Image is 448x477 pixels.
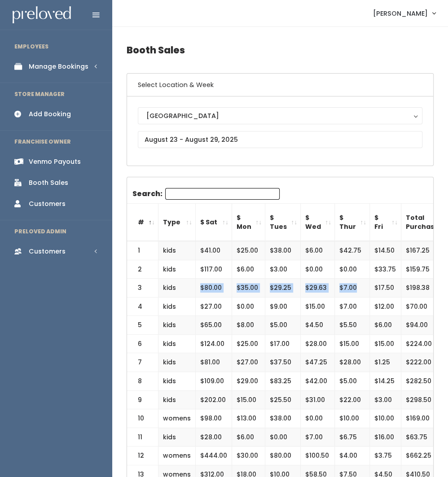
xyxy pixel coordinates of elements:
[127,297,158,316] td: 4
[158,316,196,335] td: kids
[29,62,88,71] div: Manage Bookings
[232,353,265,372] td: $27.00
[265,279,301,298] td: $29.25
[370,446,401,465] td: $3.75
[158,297,196,316] td: kids
[158,260,196,279] td: kids
[265,204,301,241] th: $ Tues: activate to sort column ascending
[196,390,232,409] td: $202.00
[265,334,301,353] td: $17.00
[373,9,428,18] span: [PERSON_NAME]
[364,4,444,23] a: [PERSON_NAME]
[29,178,68,188] div: Booth Sales
[196,316,232,335] td: $65.00
[158,446,196,465] td: womens
[265,297,301,316] td: $9.00
[196,297,232,316] td: $27.00
[138,131,422,148] input: August 23 - August 29, 2025
[370,390,401,409] td: $3.00
[370,372,401,391] td: $14.25
[232,372,265,391] td: $29.00
[335,334,370,353] td: $15.00
[301,446,335,465] td: $100.50
[335,279,370,298] td: $7.00
[335,297,370,316] td: $7.00
[232,409,265,428] td: $13.00
[335,204,370,241] th: $ Thur: activate to sort column ascending
[301,316,335,335] td: $4.50
[232,334,265,353] td: $25.00
[232,316,265,335] td: $8.00
[127,260,158,279] td: 2
[301,428,335,446] td: $7.00
[127,74,433,96] h6: Select Location & Week
[127,409,158,428] td: 10
[165,188,280,200] input: Search:
[335,409,370,428] td: $10.00
[232,428,265,446] td: $6.00
[158,428,196,446] td: kids
[196,241,232,260] td: $41.00
[127,334,158,353] td: 6
[196,353,232,372] td: $81.00
[301,204,335,241] th: $ Wed: activate to sort column ascending
[265,316,301,335] td: $5.00
[265,372,301,391] td: $83.25
[370,297,401,316] td: $12.00
[265,260,301,279] td: $3.00
[370,334,401,353] td: $15.00
[127,446,158,465] td: 12
[127,353,158,372] td: 7
[370,279,401,298] td: $17.50
[29,109,71,119] div: Add Booking
[29,247,66,256] div: Customers
[301,334,335,353] td: $28.00
[370,316,401,335] td: $6.00
[29,199,66,209] div: Customers
[196,446,232,465] td: $444.00
[127,316,158,335] td: 5
[232,297,265,316] td: $0.00
[127,390,158,409] td: 9
[335,446,370,465] td: $4.00
[370,260,401,279] td: $33.75
[158,353,196,372] td: kids
[158,204,196,241] th: Type: activate to sort column ascending
[127,372,158,391] td: 8
[196,428,232,446] td: $28.00
[301,372,335,391] td: $42.00
[370,428,401,446] td: $16.00
[196,334,232,353] td: $124.00
[335,316,370,335] td: $5.50
[301,297,335,316] td: $15.00
[265,446,301,465] td: $80.00
[196,279,232,298] td: $80.00
[146,111,414,121] div: [GEOGRAPHIC_DATA]
[335,241,370,260] td: $42.75
[158,279,196,298] td: kids
[158,334,196,353] td: kids
[232,260,265,279] td: $6.00
[301,260,335,279] td: $0.00
[196,372,232,391] td: $109.00
[370,409,401,428] td: $10.00
[132,188,280,200] label: Search:
[265,353,301,372] td: $37.50
[232,204,265,241] th: $ Mon: activate to sort column ascending
[301,353,335,372] td: $47.25
[265,390,301,409] td: $25.50
[232,390,265,409] td: $15.00
[232,279,265,298] td: $35.00
[196,409,232,428] td: $98.00
[232,241,265,260] td: $25.00
[196,260,232,279] td: $117.00
[370,353,401,372] td: $1.25
[29,157,81,166] div: Venmo Payouts
[127,241,158,260] td: 1
[232,446,265,465] td: $30.00
[138,107,422,124] button: [GEOGRAPHIC_DATA]
[158,372,196,391] td: kids
[335,353,370,372] td: $28.00
[158,390,196,409] td: kids
[265,409,301,428] td: $38.00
